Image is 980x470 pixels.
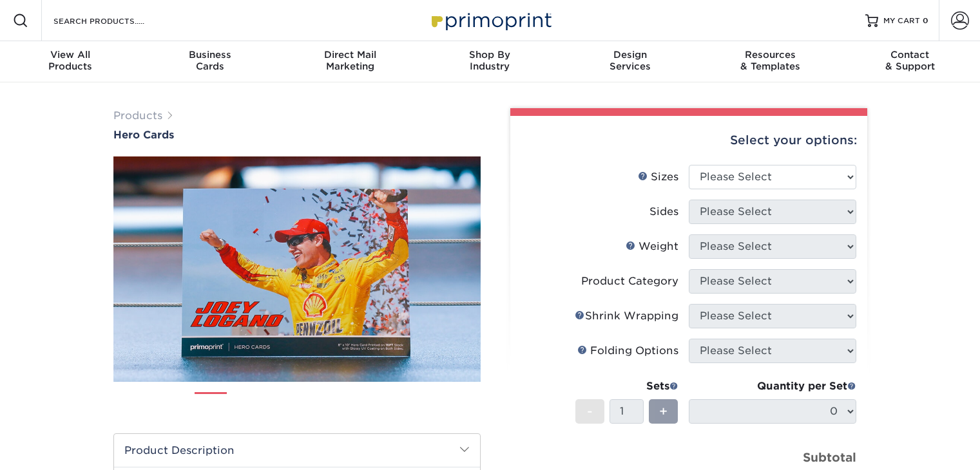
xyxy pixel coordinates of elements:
[280,49,420,72] div: Marketing
[521,116,857,165] div: Select your options:
[840,49,980,61] span: Contact
[113,129,481,141] a: Hero Cards
[420,41,560,82] a: Shop ByIndustry
[426,6,555,34] img: Primoprint
[923,16,928,25] span: 0
[114,434,480,467] h2: Product Description
[587,402,593,421] span: -
[700,41,840,82] a: Resources& Templates
[140,49,280,72] div: Cards
[113,154,481,384] img: Hero Cards 01
[560,41,700,82] a: DesignServices
[626,239,678,254] div: Weight
[560,49,700,72] div: Services
[280,41,420,82] a: Direct MailMarketing
[577,343,678,359] div: Folding Options
[324,387,356,419] img: Hero Cards 04
[52,13,178,28] input: SEARCH PRODUCTS.....
[840,41,980,82] a: Contact& Support
[659,402,668,421] span: +
[280,49,420,61] span: Direct Mail
[700,49,840,72] div: & Templates
[140,41,280,82] a: BusinessCards
[638,169,678,185] div: Sizes
[113,109,162,122] a: Products
[367,387,399,419] img: Hero Cards 05
[195,388,227,420] img: Hero Cards 01
[575,308,678,324] div: Shrink Wrapping
[700,49,840,61] span: Resources
[140,49,280,61] span: Business
[883,15,920,26] span: MY CART
[560,49,700,61] span: Design
[649,204,678,220] div: Sides
[238,387,270,419] img: Hero Cards 02
[575,379,678,394] div: Sets
[840,49,980,72] div: & Support
[803,450,856,464] strong: Subtotal
[420,49,560,72] div: Industry
[581,274,678,289] div: Product Category
[420,49,560,61] span: Shop By
[281,387,313,419] img: Hero Cards 03
[689,379,856,394] div: Quantity per Set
